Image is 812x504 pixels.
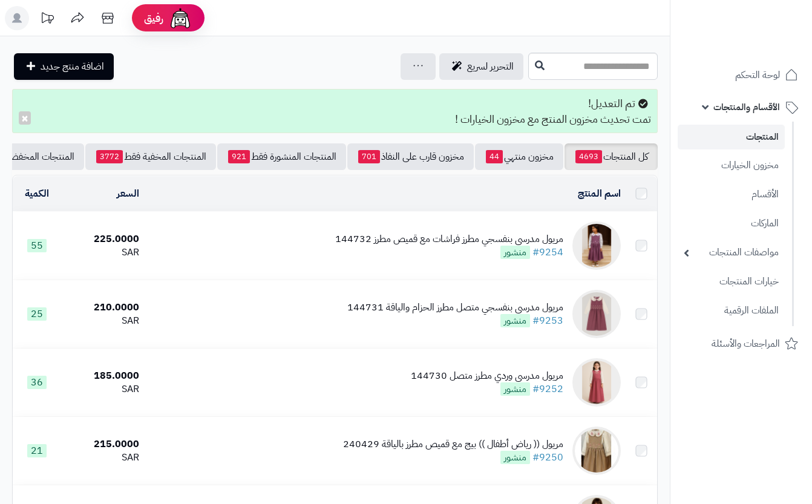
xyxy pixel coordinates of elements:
[65,437,139,451] div: 215.0000
[500,314,530,327] span: منشور
[532,245,563,260] a: #9254
[228,150,250,163] span: 921
[411,369,563,383] div: مريول مدرسي وردي مطرز متصل 144730
[12,89,658,133] div: تم التعديل! تمت تحديث مخزون المنتج مع مخزون الخيارات !
[65,232,139,246] div: 225.0000
[27,444,47,457] span: 21
[217,143,346,170] a: المنتجات المنشورة فقط921
[532,313,563,328] a: #9253
[467,59,514,74] span: التحرير لسريع
[358,150,380,163] span: 701
[65,246,139,260] div: SAR
[85,143,216,170] a: المنتجات المخفية فقط3772
[343,437,563,451] div: مريول (( رياض أطفال )) بيج مع قميص مطرز بالياقة 240429
[65,301,139,315] div: 210.0000
[500,246,530,259] span: منشور
[65,369,139,383] div: 185.0000
[678,329,805,358] a: المراجعات والأسئلة
[730,30,801,56] img: logo-2.png
[14,53,114,80] a: اضافة منتج جديد
[168,6,192,30] img: ai-face.png
[144,11,163,25] span: رفيق
[27,376,47,389] span: 36
[335,232,563,246] div: مريول مدرسي بنفسجي مطرز فراشات مع قميص مطرز 144732
[65,382,139,396] div: SAR
[678,61,805,90] a: لوحة التحكم
[32,6,62,33] a: تحديثات المنصة
[678,125,785,149] a: المنتجات
[347,143,474,170] a: مخزون قارب على النفاذ701
[678,240,785,266] a: مواصفات المنتجات
[678,152,785,178] a: مخزون الخيارات
[713,99,780,116] span: الأقسام والمنتجات
[439,53,523,80] a: التحرير لسريع
[117,186,139,201] a: السعر
[572,221,621,270] img: مريول مدرسي بنفسجي مطرز فراشات مع قميص مطرز 144732
[347,301,563,315] div: مريول مدرسي بنفسجي متصل مطرز الحزام والياقة 144731
[65,451,139,465] div: SAR
[572,427,621,475] img: مريول (( رياض أطفال )) بيج مع قميص مطرز بالياقة 240429
[578,186,621,201] a: اسم المنتج
[572,358,621,407] img: مريول مدرسي وردي مطرز متصل 144730
[678,269,785,295] a: خيارات المنتجات
[41,59,104,74] span: اضافة منتج جديد
[500,451,530,464] span: منشور
[678,182,785,208] a: الأقسام
[500,382,530,396] span: منشور
[575,150,602,163] span: 4693
[486,150,503,163] span: 44
[27,239,47,252] span: 55
[712,335,780,352] span: المراجعات والأسئلة
[678,298,785,324] a: الملفات الرقمية
[532,382,563,396] a: #9252
[25,186,49,201] a: الكمية
[565,143,658,170] a: كل المنتجات4693
[572,290,621,338] img: مريول مدرسي بنفسجي متصل مطرز الحزام والياقة 144731
[96,150,123,163] span: 3772
[735,67,780,83] span: لوحة التحكم
[678,211,785,237] a: الماركات
[532,450,563,465] a: #9250
[475,143,563,170] a: مخزون منتهي44
[19,111,31,125] button: ×
[27,307,47,321] span: 25
[65,314,139,328] div: SAR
